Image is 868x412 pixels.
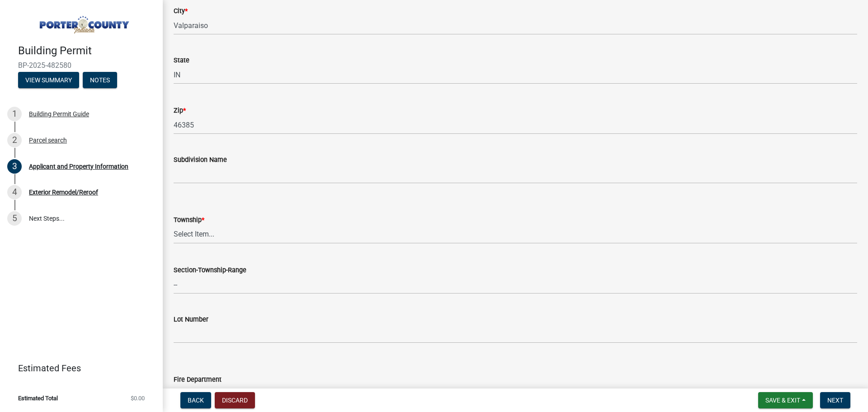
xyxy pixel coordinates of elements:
button: Back [180,392,211,408]
div: Building Permit Guide [29,111,89,117]
button: Discard [215,392,255,408]
div: 2 [7,133,22,147]
div: 4 [7,185,22,199]
span: Estimated Total [18,395,58,401]
button: Next [820,392,850,408]
button: View Summary [18,72,79,88]
img: Porter County, Indiana [18,9,148,35]
label: Township [174,217,204,223]
wm-modal-confirm: Summary [18,77,79,84]
label: Zip [174,108,186,114]
label: Lot Number [174,317,208,323]
h4: Building Permit [18,44,156,57]
label: Section-Township-Range [174,267,246,274]
span: $0.00 [131,395,145,401]
div: 1 [7,107,22,121]
label: Subdivision Name [174,157,227,163]
button: Save & Exit [758,392,813,408]
span: Back [188,397,204,404]
div: 5 [7,211,22,226]
div: Exterior Remodel/Reroof [29,189,98,195]
wm-modal-confirm: Notes [83,77,117,84]
span: Next [827,397,843,404]
label: City [174,8,188,14]
label: Fire Department [174,377,222,383]
span: BP-2025-482580 [18,61,145,70]
div: Applicant and Property Information [29,163,128,170]
label: State [174,57,189,64]
button: Notes [83,72,117,88]
div: 3 [7,159,22,174]
span: Save & Exit [765,397,800,404]
a: Estimated Fees [7,359,148,377]
div: Parcel search [29,137,67,143]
